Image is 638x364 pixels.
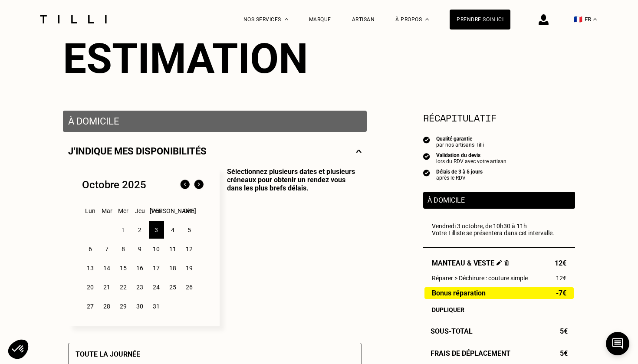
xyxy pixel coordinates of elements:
[220,167,362,326] p: Sélectionnez plusieurs dates et plusieurs créneaux pour obtenir un rendez vous dans les plus bref...
[556,289,566,297] span: -7€
[432,289,486,297] span: Bonus réparation
[560,349,568,357] span: 5€
[436,142,484,148] div: par nos artisans Tilli
[432,275,528,282] span: Réparer > Déchirure : couture simple
[165,221,181,239] div: 4
[432,223,566,236] div: Vendredi 3 octobre, de 10h30 à 11h
[83,259,98,277] div: 13
[428,196,571,204] p: À domicile
[116,240,131,258] div: 8
[436,169,483,175] div: Délais de 3 à 5 jours
[423,111,575,125] section: Récapitulatif
[82,179,146,191] div: Octobre 2025
[83,240,98,258] div: 6
[132,221,148,239] div: 2
[356,146,362,157] img: svg+xml;base64,PHN2ZyBmaWxsPSJub25lIiBoZWlnaHQ9IjE0IiB2aWV3Qm94PSIwIDAgMjggMTQiIHdpZHRoPSIyOCIgeG...
[99,298,115,315] div: 28
[192,178,206,192] img: Mois suivant
[182,259,197,277] div: 19
[432,259,509,267] span: Manteau & veste
[99,259,115,277] div: 14
[436,158,506,164] div: lors du RDV avec votre artisan
[182,221,197,239] div: 5
[285,18,288,20] img: Menu déroulant
[149,221,164,239] div: 3
[436,152,506,158] div: Validation du devis
[99,240,115,258] div: 7
[68,146,207,157] p: J‘indique mes disponibilités
[309,16,331,23] a: Marque
[132,240,148,258] div: 9
[436,175,483,181] div: après le RDV
[165,279,181,296] div: 25
[423,327,575,335] div: Sous-Total
[132,279,148,296] div: 23
[99,279,115,296] div: 21
[165,240,181,258] div: 11
[423,169,430,177] img: icon list info
[116,279,131,296] div: 22
[425,18,429,20] img: Menu déroulant à propos
[593,18,597,20] img: menu déroulant
[497,260,502,266] img: Éditer
[68,116,362,127] p: À domicile
[83,279,98,296] div: 20
[149,240,164,258] div: 10
[432,306,566,313] div: Dupliquer
[76,350,140,358] p: Toute la journée
[555,259,566,267] span: 12€
[149,298,164,315] div: 31
[423,349,575,357] div: Frais de déplacement
[450,10,510,30] a: Prendre soin ici
[560,327,568,335] span: 5€
[432,230,566,236] p: Votre Tilliste se présentera dans cet intervalle.
[63,34,575,83] div: Estimation
[116,298,131,315] div: 29
[178,178,192,192] img: Mois précédent
[423,152,430,160] img: icon list info
[132,298,148,315] div: 30
[423,136,430,144] img: icon list info
[132,259,148,277] div: 16
[436,136,484,142] div: Qualité garantie
[182,279,197,296] div: 26
[556,275,566,282] span: 12€
[352,16,375,23] a: Artisan
[574,15,582,23] span: 🇫🇷
[149,279,164,296] div: 24
[116,259,131,277] div: 15
[539,14,549,25] img: icône connexion
[165,259,181,277] div: 18
[37,15,110,23] img: Logo du service de couturière Tilli
[83,298,98,315] div: 27
[149,259,164,277] div: 17
[182,240,197,258] div: 12
[504,260,509,266] img: Supprimer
